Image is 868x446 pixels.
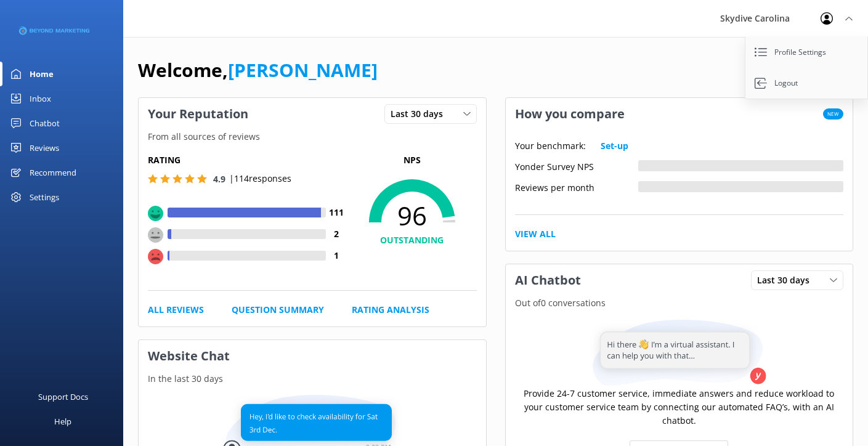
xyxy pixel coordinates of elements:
[138,55,378,85] h1: Welcome,
[515,160,638,171] div: Yonder Survey NPS
[54,409,71,434] div: Help
[515,387,844,428] p: Provide 24-7 customer service, immediate answers and reduce workload to your customer service tea...
[30,62,54,86] div: Home
[30,136,59,160] div: Reviews
[229,172,291,185] p: | 114 responses
[18,26,89,36] img: 3-1676954853.png
[347,233,477,247] h4: OUTSTANDING
[515,181,638,192] div: Reviews per month
[347,153,477,167] p: NPS
[38,384,88,409] div: Support Docs
[601,139,628,153] a: Set-up
[757,274,817,287] span: Last 30 days
[515,227,556,241] a: View All
[515,139,586,153] p: Your benchmark:
[139,130,486,144] p: From all sources of reviews
[347,200,477,231] span: 96
[213,173,225,185] span: 4.9
[139,340,486,372] h3: Website Chat
[30,160,76,185] div: Recommend
[148,153,347,167] h5: Rating
[326,227,347,241] h4: 2
[506,98,634,130] h3: How you compare
[391,107,450,121] span: Last 30 days
[352,303,429,317] a: Rating Analysis
[326,206,347,219] h4: 111
[139,372,486,386] p: In the last 30 days
[148,303,204,317] a: All Reviews
[506,296,853,310] p: Out of 0 conversations
[506,264,590,296] h3: AI Chatbot
[232,303,324,317] a: Question Summary
[30,185,59,209] div: Settings
[139,98,258,130] h3: Your Reputation
[228,57,378,83] a: [PERSON_NAME]
[30,111,60,136] div: Chatbot
[590,320,768,387] img: assistant...
[823,108,843,120] span: New
[326,249,347,262] h4: 1
[30,86,51,111] div: Inbox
